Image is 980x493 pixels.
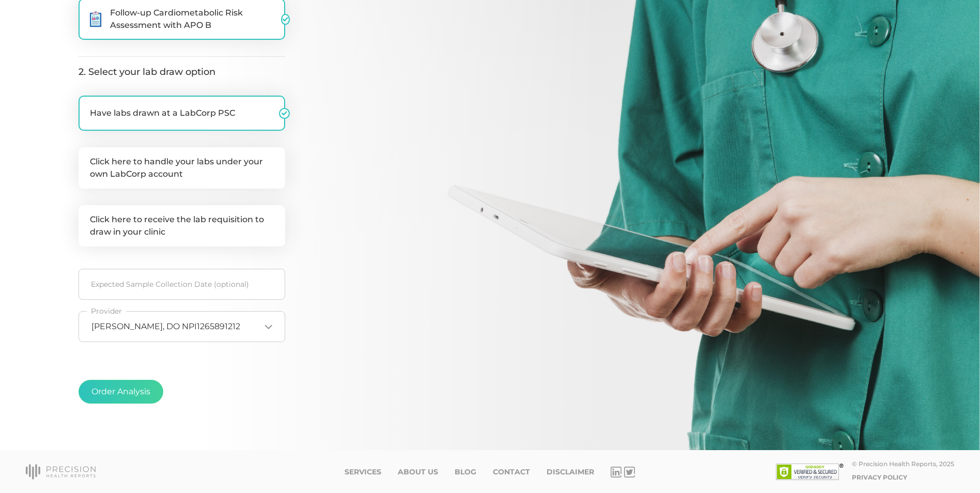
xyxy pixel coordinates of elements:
[240,321,260,332] input: Search for option
[110,7,281,32] span: Follow-up Cardiometabolic Risk Assessment with APO B
[852,473,907,481] a: Privacy Policy
[79,96,285,131] label: Have labs drawn at a LabCorp PSC
[79,311,285,342] div: Search for option
[79,205,285,246] label: Click here to receive the lab requisition to draw in your clinic
[91,321,240,332] span: [PERSON_NAME], DO NPI1265891212
[79,380,163,404] button: Order Analysis
[79,147,285,189] label: Click here to handle your labs under your own LabCorp account
[345,468,381,476] a: Services
[79,269,285,300] input: Select date
[493,468,530,476] a: Contact
[547,468,594,476] a: Disclaimer
[776,464,844,480] img: SSL site seal - click to verify
[455,468,476,476] a: Blog
[398,468,438,476] a: About Us
[79,65,285,79] legend: 2. Select your lab draw option
[852,460,954,468] div: © Precision Health Reports, 2025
